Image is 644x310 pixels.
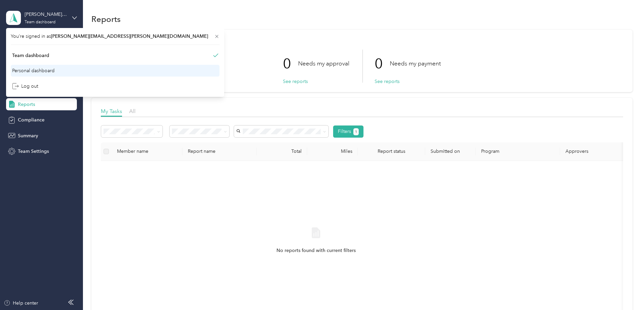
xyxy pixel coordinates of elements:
[476,142,560,161] th: Program
[560,142,627,161] th: Approvers
[283,78,308,85] button: See reports
[262,148,302,154] div: Total
[18,101,35,108] span: Reports
[18,116,45,123] span: Compliance
[11,33,219,40] span: You’re signed in as
[182,142,257,161] th: Report name
[101,43,623,50] h1: My Tasks
[101,108,122,114] span: My Tasks
[353,128,359,135] button: 1
[375,50,390,78] p: 0
[4,300,38,307] button: Help center
[117,148,177,154] div: Member name
[363,148,420,154] span: Report status
[283,50,298,78] p: 0
[18,132,38,139] span: Summary
[390,59,441,68] p: Needs my payment
[129,108,136,114] span: All
[333,125,364,138] button: Filters1
[355,129,357,135] span: 1
[12,52,49,59] div: Team dashboard
[276,247,356,254] span: No reports found with current filters
[91,16,121,23] h1: Reports
[298,59,349,68] p: Needs my approval
[12,83,38,90] div: Log out
[606,272,644,310] iframe: Everlance-gr Chat Button Frame
[25,11,67,18] div: [PERSON_NAME][EMAIL_ADDRESS][PERSON_NAME][DOMAIN_NAME]
[51,33,208,39] span: [PERSON_NAME][EMAIL_ADDRESS][PERSON_NAME][DOMAIN_NAME]
[112,142,182,161] th: Member name
[313,148,352,154] div: Miles
[375,78,400,85] button: See reports
[25,20,56,24] div: Team dashboard
[18,148,49,155] span: Team Settings
[425,142,476,161] th: Submitted on
[12,67,55,74] div: Personal dashboard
